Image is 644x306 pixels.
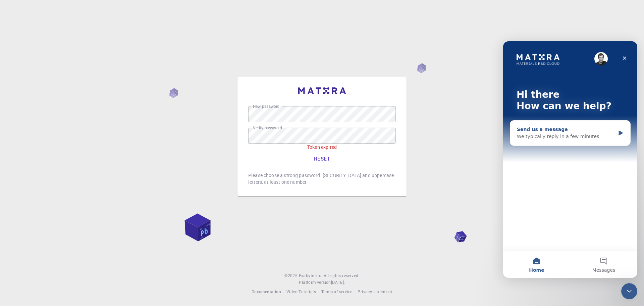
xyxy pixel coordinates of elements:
[621,283,637,299] iframe: Intercom live chat
[358,289,392,294] span: Privacy statement
[284,272,299,279] span: © 2025
[299,273,322,278] span: Exabyte Inc.
[331,279,345,286] a: [DATE].
[358,289,392,295] a: Privacy statement
[286,289,316,294] span: Video Tutorials
[331,279,345,285] span: [DATE] .
[252,289,281,295] a: Documentation
[324,272,360,279] span: All rights reserved.
[503,41,637,278] iframe: Intercom live chat
[299,279,331,286] span: Platform version
[321,289,352,294] span: Terms of service
[248,150,396,167] button: RESET
[253,125,282,131] label: Verify password
[252,289,281,294] span: Documentation
[253,103,279,109] label: New password
[248,144,396,150] p: Token expired
[248,172,396,185] p: Please choose a strong password: [SECURITY_DATA] and uppercase letters, at least one number
[299,272,322,279] a: Exabyte Inc.
[286,289,316,295] a: Video Tutorials
[321,289,352,295] a: Terms of service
